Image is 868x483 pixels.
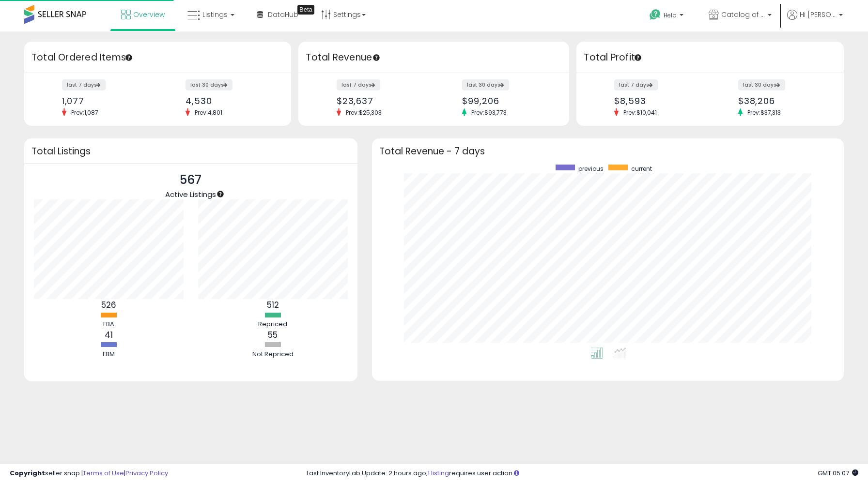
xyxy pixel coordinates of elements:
b: 512 [267,299,279,311]
span: Help [664,11,677,19]
span: Prev: $10,041 [619,108,662,117]
i: Get Help [649,9,661,21]
span: Active Listings [165,189,216,199]
div: Tooltip anchor [634,53,642,62]
label: last 30 days [738,79,785,91]
b: 526 [101,299,116,311]
h3: Total Revenue [306,51,562,64]
span: Prev: 4,801 [190,108,227,117]
div: $23,637 [337,96,427,106]
label: last 30 days [186,79,232,91]
div: Tooltip anchor [372,53,381,62]
span: Prev: $93,773 [466,108,511,117]
h3: Total Revenue - 7 days [379,148,837,155]
span: DataHub [268,10,298,19]
label: last 7 days [614,79,658,91]
span: current [631,165,652,173]
div: 4,530 [186,96,274,106]
span: Prev: $25,303 [341,108,387,117]
a: Hi [PERSON_NAME] [787,10,843,31]
span: Prev: 1,087 [66,108,103,117]
h3: Total Profit [584,51,836,64]
span: Listings [202,10,228,19]
h3: Total Listings [31,148,350,155]
span: previous [578,165,604,173]
div: 1,077 [62,96,151,106]
label: last 7 days [62,79,106,91]
div: Tooltip anchor [297,5,314,15]
div: Tooltip anchor [216,190,225,198]
b: 41 [105,329,113,341]
h3: Total Ordered Items [31,51,284,64]
div: $38,206 [738,96,827,106]
div: $8,593 [614,96,703,106]
span: Hi [PERSON_NAME] [800,10,836,19]
p: 567 [165,171,216,189]
div: FBM [79,350,138,359]
div: Not Repriced [244,350,302,359]
div: FBA [79,320,138,329]
div: Repriced [244,320,302,329]
div: Tooltip anchor [124,53,133,62]
b: 55 [268,329,278,341]
label: last 7 days [337,79,380,91]
span: Catalog of Awesome [721,10,765,19]
label: last 30 days [462,79,509,91]
span: Prev: $37,313 [743,108,786,117]
div: $99,206 [462,96,552,106]
span: Overview [133,10,165,19]
a: Help [642,1,693,31]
